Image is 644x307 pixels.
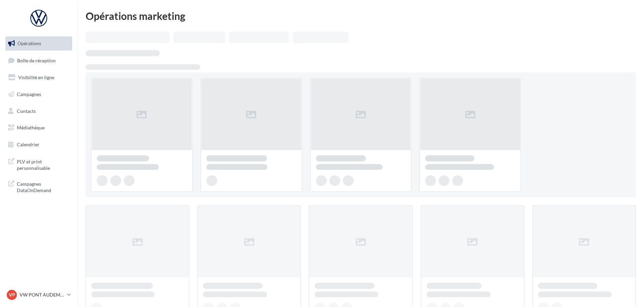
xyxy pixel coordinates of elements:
span: PLV et print personnalisable [17,157,69,172]
p: VW PONT AUDEMER [20,291,64,298]
span: Calendrier [17,142,39,147]
a: Opérations [4,36,74,51]
a: VP VW PONT AUDEMER [5,288,72,301]
a: Médiathèque [4,121,74,135]
a: Campagnes DataOnDemand [4,177,74,196]
span: Médiathèque [17,125,45,130]
span: Campagnes [17,91,41,97]
a: Boîte de réception [4,53,74,68]
span: Opérations [18,40,41,46]
span: Visibilité en ligne [18,74,54,80]
a: Contacts [4,104,74,118]
div: Opérations marketing [86,11,636,21]
span: Boîte de réception [17,57,56,63]
span: Campagnes DataOnDemand [17,179,69,194]
a: Visibilité en ligne [4,70,74,85]
a: Calendrier [4,137,74,152]
a: PLV et print personnalisable [4,154,74,174]
span: VP [9,291,15,298]
span: Contacts [17,108,36,114]
a: Campagnes [4,87,74,101]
